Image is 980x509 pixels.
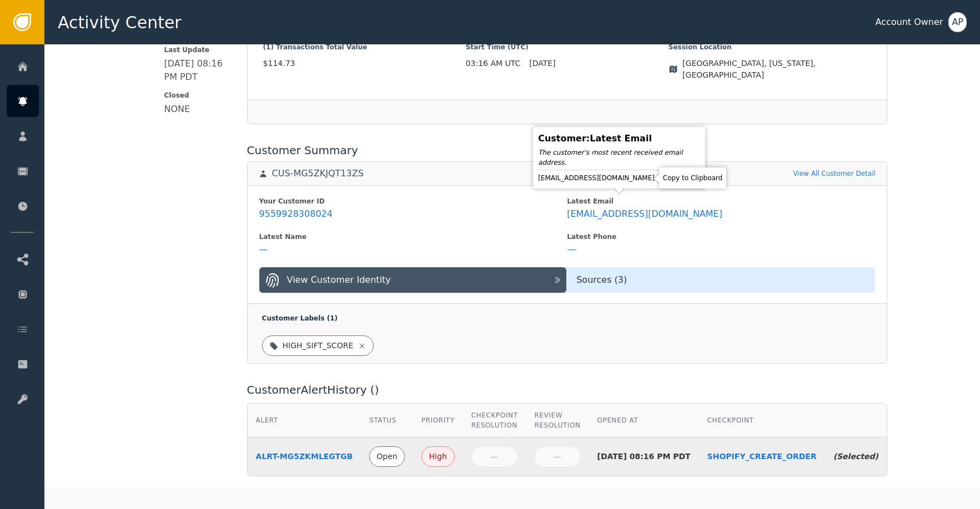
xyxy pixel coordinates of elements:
[875,16,943,29] div: Account Owner
[529,58,555,69] span: [DATE]
[272,168,364,179] div: CUS-MG5ZKJQT13ZS
[669,42,871,52] span: Session Location
[538,132,700,145] div: Customer : Latest Email
[164,90,232,100] span: Closed
[263,42,466,52] span: (1) Transactions Total Value
[833,452,878,461] span: (Selected)
[567,196,875,206] div: Latest Email
[164,45,232,55] span: Last Update
[259,196,567,206] div: Your Customer ID
[361,404,413,437] th: Status
[463,404,526,437] th: Checkpoint Resolution
[164,103,190,116] div: NONE
[283,340,354,352] div: HIGH_SIFT_SCORE
[413,404,463,437] th: Priority
[567,232,875,242] div: Latest Phone
[589,404,699,437] th: Opened At
[263,58,466,69] span: $114.73
[259,208,333,220] div: 9559928308024
[164,57,232,84] div: [DATE] 08:16 PM PDT
[793,169,875,179] a: View All Customer Detail
[429,451,448,462] div: High
[247,142,887,159] div: Customer Summary
[376,451,397,462] div: Open
[262,314,338,322] span: Customer Labels ( 1 )
[256,451,353,462] a: ALRT-MG5ZKMLEGTGB
[247,381,887,398] div: Customer Alert History ( )
[541,451,573,462] div: —
[682,58,871,81] span: [GEOGRAPHIC_DATA], [US_STATE], [GEOGRAPHIC_DATA]
[567,208,722,220] div: [EMAIL_ADDRESS][DOMAIN_NAME]
[538,147,700,167] div: The customer's most recent received email address.
[58,10,182,35] span: Activity Center
[567,244,576,255] div: —
[248,404,361,437] th: Alert
[538,172,700,184] div: [EMAIL_ADDRESS][DOMAIN_NAME]
[662,170,723,186] div: Copy to Clipboard
[597,451,691,462] div: [DATE] 08:16 PM PDT
[259,267,567,293] button: View Customer Identity
[479,451,511,462] div: —
[948,12,967,32] button: AP
[566,273,875,287] div: Sources ( 3 )
[259,232,567,242] div: Latest Name
[466,42,669,52] span: Start Time (UTC)
[259,244,268,255] div: —
[699,404,825,437] th: Checkpoint
[707,451,817,462] a: SHOPIFY_CREATE_ORDER
[466,58,521,69] span: 03:16 AM UTC
[526,404,589,437] th: Review Resolution
[287,273,391,287] div: View Customer Identity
